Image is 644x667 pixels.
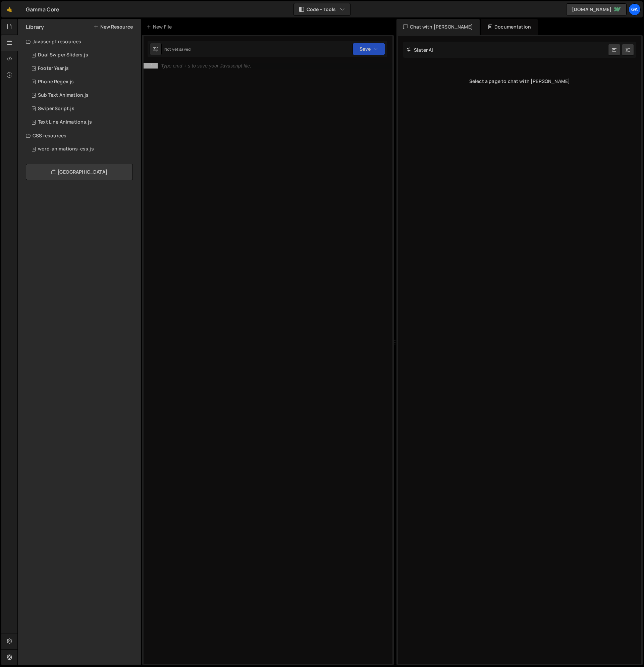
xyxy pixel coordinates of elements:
[294,3,350,15] button: Code + Tools
[566,3,627,15] a: [DOMAIN_NAME]
[38,79,74,85] div: Phone Regex.js
[18,129,141,142] div: CSS resources
[38,92,89,98] div: Sub Text Animation.js
[26,89,141,102] div: 11983/9109.js
[38,146,94,152] div: word-animations-css.js
[26,102,141,116] div: 11983/8263.js
[1,1,18,17] a: 🤙
[161,63,251,68] div: Type cmd + s to save your Javascript file.
[353,43,385,55] button: Save
[26,75,141,89] div: 11983/21298.js
[146,24,174,30] div: New File
[26,5,60,13] div: Gamma Core
[38,52,88,58] div: Dual Swiper Sliders.js
[26,142,141,156] div: 11983/30600.css
[407,47,433,53] h2: Slater AI
[18,35,141,48] div: Javascript resources
[144,63,158,69] div: 1
[26,48,141,62] div: 11983/22500.js
[26,23,44,31] h2: Library
[26,116,141,129] div: 11983/8833.js
[403,68,636,95] div: Select a page to chat with [PERSON_NAME]
[38,106,74,112] div: Swiper Script.js
[164,46,191,52] div: Not yet saved
[629,3,641,15] a: Ga
[38,119,92,125] div: Text Line Animations.js
[94,24,133,30] button: New Resource
[396,19,480,35] div: Chat with [PERSON_NAME]
[38,65,69,72] div: Footer Year.js
[26,62,141,75] div: 11983/30592.js
[26,164,133,180] a: [GEOGRAPHIC_DATA]
[481,19,538,35] div: Documentation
